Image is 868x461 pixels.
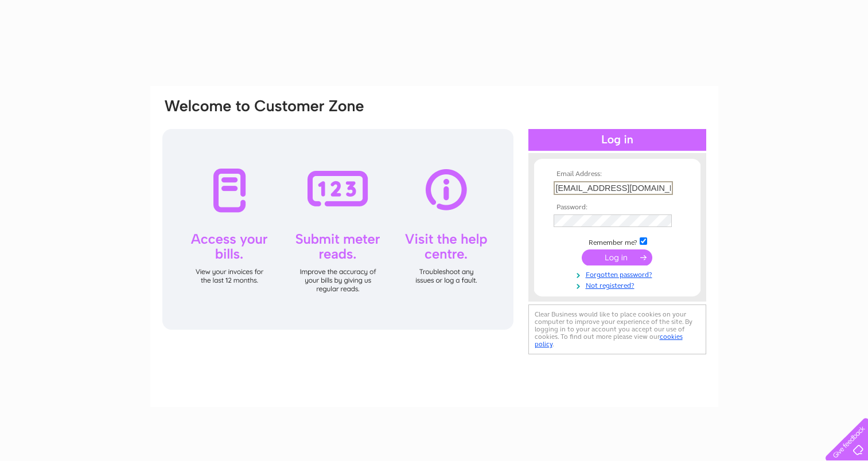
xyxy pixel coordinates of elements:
td: Remember me? [551,236,684,247]
th: Password: [551,204,684,212]
div: Clear Business would like to place cookies on your computer to improve your experience of the sit... [528,304,706,354]
a: Not registered? [554,279,684,290]
a: cookies policy [535,333,683,348]
th: Email Address: [551,170,684,178]
a: Forgotten password? [554,268,684,279]
input: Submit [582,249,652,265]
